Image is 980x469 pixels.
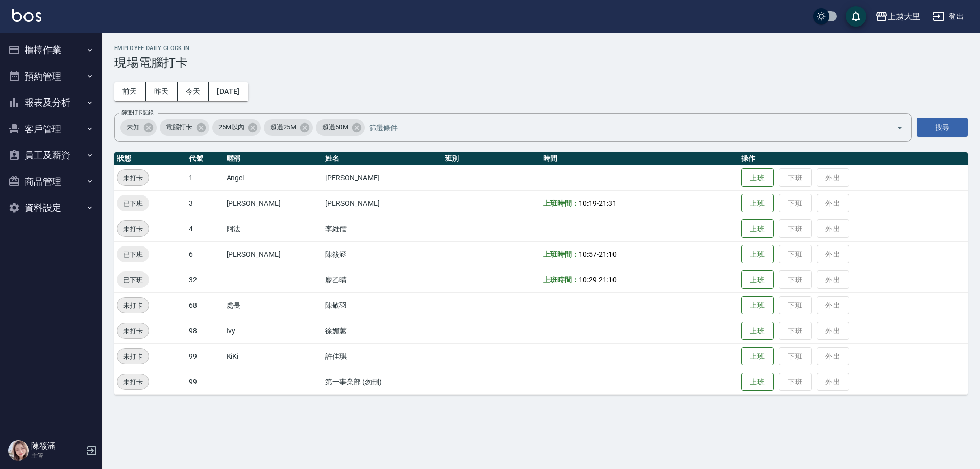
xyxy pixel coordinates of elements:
span: 已下班 [117,275,149,285]
button: 上班 [741,270,774,289]
td: 阿法 [224,216,323,241]
button: 今天 [178,82,209,101]
td: 3 [186,190,224,216]
button: 上班 [741,245,774,264]
span: 未打卡 [117,224,149,234]
button: Open [892,119,908,136]
td: 4 [186,216,224,241]
td: 68 [186,292,224,318]
span: 已下班 [117,249,149,260]
td: [PERSON_NAME] [323,190,442,216]
th: 暱稱 [224,152,323,165]
span: 21:10 [599,276,617,284]
td: [PERSON_NAME] [323,165,442,190]
td: 99 [186,369,224,394]
button: 員工及薪資 [4,142,98,168]
td: KiKi [224,343,323,369]
span: 超過25M [264,122,302,132]
span: 未打卡 [117,351,149,362]
span: 電腦打卡 [160,122,199,132]
div: 25M以內 [212,119,261,136]
button: 預約管理 [4,63,98,90]
span: 未打卡 [117,326,149,336]
button: 上班 [741,347,774,366]
td: 98 [186,318,224,343]
th: 代號 [186,152,224,165]
td: 陳筱涵 [323,241,442,267]
span: 未知 [120,122,146,132]
div: 電腦打卡 [160,119,209,136]
p: 主管 [31,451,83,460]
button: 上越大里 [871,6,924,27]
td: 32 [186,267,224,292]
td: 許佳琪 [323,343,442,369]
button: 搜尋 [917,118,968,137]
th: 操作 [739,152,968,165]
button: 上班 [741,219,774,238]
button: [DATE] [209,82,248,101]
span: 超過50M [316,122,354,132]
th: 時間 [541,152,738,165]
button: 資料設定 [4,194,98,221]
button: 客戶管理 [4,116,98,142]
button: 商品管理 [4,168,98,195]
td: [PERSON_NAME] [224,190,323,216]
td: 陳敬羽 [323,292,442,318]
th: 狀態 [114,152,186,165]
span: 25M以內 [212,122,251,132]
td: 處長 [224,292,323,318]
button: 上班 [741,194,774,213]
td: - [541,267,738,292]
h5: 陳筱涵 [31,441,83,451]
span: 21:10 [599,250,617,258]
b: 上班時間： [543,250,579,258]
td: - [541,241,738,267]
button: 昨天 [146,82,178,101]
td: 第一事業部 (勿刪) [323,369,442,394]
button: 櫃檯作業 [4,37,98,63]
div: 未知 [120,119,157,136]
td: 99 [186,343,224,369]
span: 已下班 [117,198,149,209]
span: 10:19 [579,199,597,207]
span: 21:31 [599,199,617,207]
td: 徐媚蕙 [323,318,442,343]
td: - [541,190,738,216]
button: 前天 [114,82,146,101]
td: 李維儒 [323,216,442,241]
td: Ivy [224,318,323,343]
th: 班別 [442,152,541,165]
b: 上班時間： [543,199,579,207]
div: 超過50M [316,119,365,136]
td: 廖乙晴 [323,267,442,292]
b: 上班時間： [543,276,579,284]
span: 未打卡 [117,377,149,387]
button: 上班 [741,322,774,340]
span: 10:29 [579,276,597,284]
label: 篩選打卡記錄 [121,109,154,116]
td: 1 [186,165,224,190]
img: Logo [12,9,41,22]
button: 上班 [741,373,774,391]
button: 上班 [741,168,774,187]
span: 未打卡 [117,300,149,311]
button: 登出 [928,7,968,26]
button: 上班 [741,296,774,315]
div: 超過25M [264,119,313,136]
img: Person [8,440,29,461]
h2: Employee Daily Clock In [114,45,968,52]
button: 報表及分析 [4,89,98,116]
div: 上越大里 [888,10,920,23]
td: Angel [224,165,323,190]
span: 未打卡 [117,172,149,183]
td: [PERSON_NAME] [224,241,323,267]
h3: 現場電腦打卡 [114,56,968,70]
td: 6 [186,241,224,267]
button: save [846,6,866,27]
span: 10:57 [579,250,597,258]
th: 姓名 [323,152,442,165]
input: 篩選條件 [366,118,878,136]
